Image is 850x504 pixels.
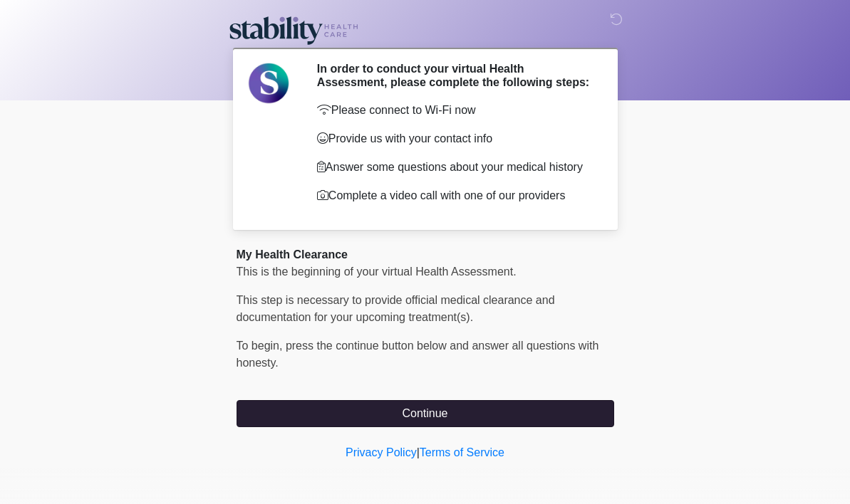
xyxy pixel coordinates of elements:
[317,102,593,119] p: Please connect to Wi-Fi now
[237,340,599,369] span: press the continue button below and answer all questions with honesty.
[247,62,290,105] img: Agent Avatar
[237,246,614,263] div: My Health Clearance
[222,11,365,47] img: Stability Healthcare Logo
[317,62,593,89] h2: In order to conduct your virtual Health Assessment, please complete the following steps:
[317,187,593,204] p: Complete a video call with one of our providers
[237,294,555,323] span: This step is necessary to provide official medical clearance and documentation for your upcoming ...
[417,446,420,458] a: |
[420,446,504,458] a: Terms of Service
[346,446,417,458] a: Privacy Policy
[317,130,593,147] p: Provide us with your contact info
[237,400,614,427] button: Continue
[237,340,286,352] span: To begin,
[237,266,517,278] span: This is the beginning of your virtual Health Assessment.
[317,159,593,176] p: Answer some questions about your medical history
